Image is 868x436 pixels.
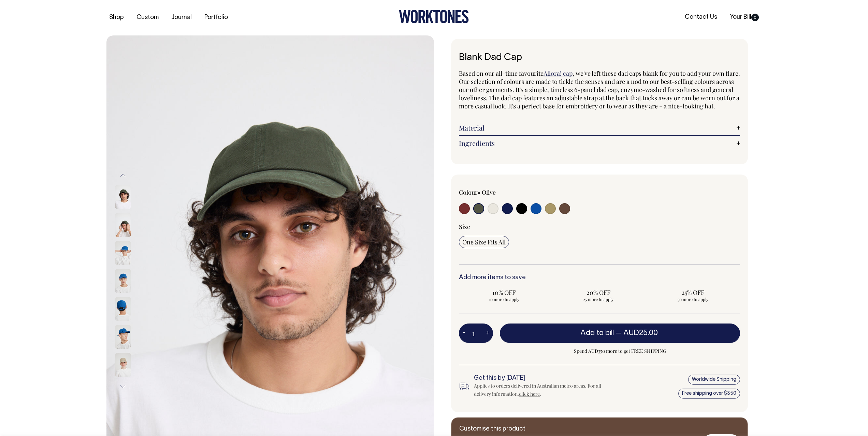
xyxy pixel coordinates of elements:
h6: Add more items to save [459,274,740,281]
a: Custom [134,12,161,23]
span: 50 more to apply [651,297,735,302]
span: 10% OFF [462,288,546,297]
a: click here [519,391,540,397]
button: - [459,327,468,340]
a: Journal [169,12,194,23]
img: washed-khaki [115,353,131,377]
span: , we've left these dad caps blank for you to add your own flare. Our selection of colours are mad... [459,69,740,110]
span: 25 more to apply [557,297,640,302]
input: 10% OFF 10 more to apply [459,286,549,304]
img: worker-blue [115,269,131,293]
span: One Size Fits All [462,238,506,246]
div: Size [459,223,740,231]
h6: Customise this product [459,426,568,433]
button: Previous [118,168,128,183]
span: 0 [751,14,759,21]
a: Allora! cap [544,69,573,77]
span: 20% OFF [557,288,640,297]
span: Spend AUD350 more to get FREE SHIPPING [500,347,740,355]
h6: Get this by [DATE] [474,375,612,382]
span: Based on our all-time favourite [459,69,544,77]
a: Your Bill0 [727,12,762,23]
div: Applies to orders delivered in Australian metro areas. For all delivery information, . [474,382,612,398]
input: 20% OFF 25 more to apply [553,286,644,304]
a: Material [459,124,740,132]
input: One Size Fits All [459,236,509,248]
span: 10 more to apply [462,297,546,302]
img: olive [115,185,131,209]
img: worker-blue [115,325,131,349]
a: Ingredients [459,139,740,147]
button: Add to bill —AUD25.00 [500,324,740,343]
span: 25% OFF [651,288,735,297]
img: olive [115,213,131,237]
span: AUD25.00 [623,330,658,336]
a: Shop [106,12,127,23]
a: Contact Us [682,12,720,23]
label: Olive [482,188,496,196]
a: Portfolio [202,12,231,23]
h1: Blank Dad Cap [459,52,740,63]
span: — [616,330,660,336]
div: Colour [459,188,572,196]
img: worker-blue [115,241,131,265]
button: + [482,327,493,340]
span: • [478,188,480,196]
img: worker-blue [115,297,131,321]
input: 25% OFF 50 more to apply [648,286,738,304]
button: Next [118,379,128,394]
span: Add to bill [580,330,614,336]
